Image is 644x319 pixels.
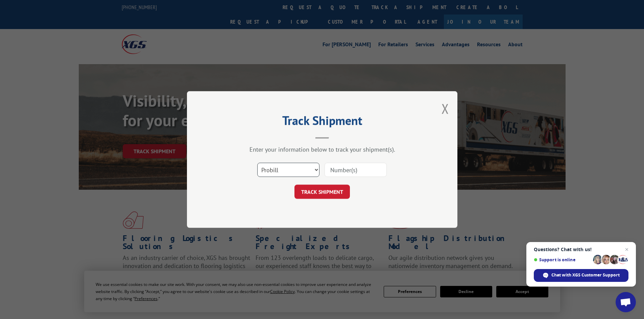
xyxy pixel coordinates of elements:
[534,269,628,282] span: Chat with XGS Customer Support
[442,100,449,117] button: Close modal
[325,163,387,177] input: Number(s)
[294,185,350,199] button: TRACK SHIPMENT
[221,116,424,129] h2: Track Shipment
[221,145,424,153] div: Enter your information below to track your shipment(s).
[616,292,636,312] a: Open chat
[551,272,620,278] span: Chat with XGS Customer Support
[534,257,591,262] span: Support is online
[534,247,628,252] span: Questions? Chat with us!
